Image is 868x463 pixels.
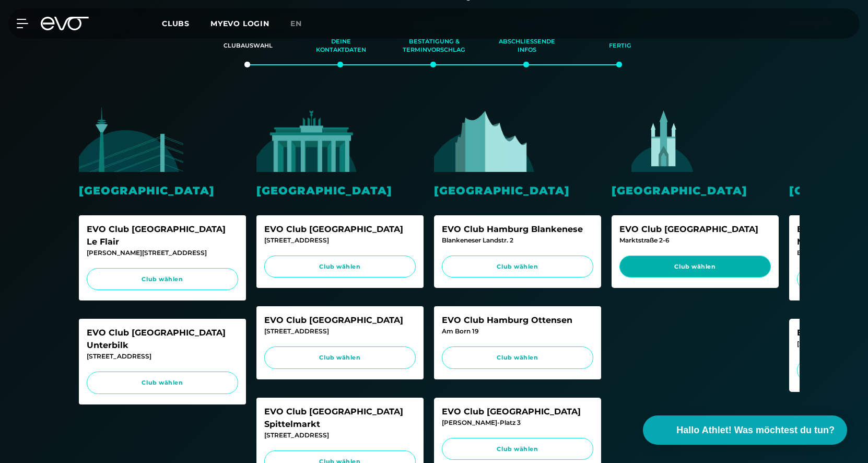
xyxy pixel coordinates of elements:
div: EVO Club Hamburg Ottensen [442,314,593,327]
span: Club wählen [97,275,228,284]
div: EVO Club [GEOGRAPHIC_DATA] Unterbilk [87,327,238,352]
div: EVO Club [GEOGRAPHIC_DATA] [442,406,593,418]
span: Hallo Athlet! Was möchtest du tun? [676,423,835,437]
span: Clubs [162,19,190,28]
div: [PERSON_NAME][STREET_ADDRESS] [87,248,238,258]
span: Club wählen [629,262,761,271]
a: MYEVO LOGIN [210,19,269,28]
img: evofitness [79,107,183,172]
div: EVO Club [GEOGRAPHIC_DATA] Spittelmarkt [264,406,416,431]
div: [STREET_ADDRESS] [264,327,416,336]
a: Club wählen [264,346,416,369]
a: Club wählen [264,256,416,278]
div: [GEOGRAPHIC_DATA] [434,182,601,199]
div: EVO Club [GEOGRAPHIC_DATA] [264,314,416,327]
span: Club wählen [97,378,228,387]
span: Club wählen [274,353,406,362]
div: [GEOGRAPHIC_DATA] [256,182,424,199]
div: [STREET_ADDRESS] [264,236,416,245]
div: [GEOGRAPHIC_DATA] [612,182,779,199]
a: Club wählen [442,346,593,369]
div: Blankeneser Landstr. 2 [442,236,593,245]
a: Clubs [162,18,210,28]
div: [STREET_ADDRESS] [87,352,238,361]
div: Am Born 19 [442,327,593,336]
div: EVO Club Hamburg Blankenese [442,223,593,236]
span: en [290,19,302,28]
a: en [290,18,314,30]
span: Club wählen [452,262,583,271]
a: Club wählen [87,268,238,291]
img: evofitness [434,107,538,172]
a: Club wählen [619,256,771,278]
div: EVO Club [GEOGRAPHIC_DATA] Le Flair [87,223,238,248]
div: [GEOGRAPHIC_DATA] [79,182,246,199]
a: Club wählen [442,256,593,278]
img: evofitness [256,107,361,172]
span: Club wählen [452,353,583,362]
div: EVO Club [GEOGRAPHIC_DATA] [264,223,416,236]
span: Club wählen [452,445,583,454]
span: Club wählen [274,262,406,271]
a: Club wählen [87,372,238,394]
div: [STREET_ADDRESS] [264,431,416,440]
div: [PERSON_NAME]-Platz 3 [442,418,593,427]
div: Marktstraße 2-6 [619,236,771,245]
a: Club wählen [442,438,593,460]
img: evofitness [612,107,716,172]
button: Hallo Athlet! Was möchtest du tun? [643,415,847,445]
div: EVO Club [GEOGRAPHIC_DATA] [619,223,771,236]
